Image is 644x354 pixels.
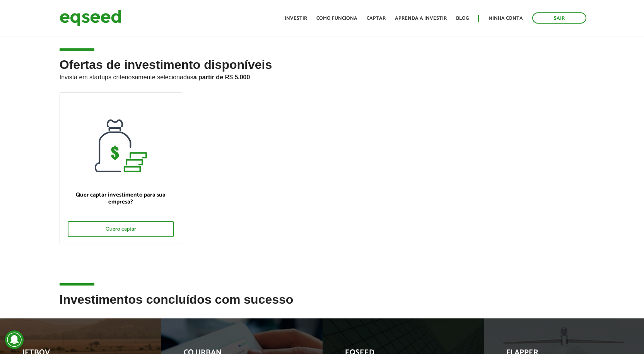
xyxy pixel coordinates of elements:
a: Captar [367,16,386,21]
a: Sair [532,12,586,24]
a: Quer captar investimento para sua empresa? Quero captar [60,92,182,243]
h2: Ofertas de investimento disponíveis [60,58,585,92]
div: Quero captar [68,221,174,237]
p: Quer captar investimento para sua empresa? [68,192,174,205]
img: EqSeed [60,8,121,28]
a: Como funciona [316,16,357,21]
strong: a partir de R$ 5.000 [193,74,250,80]
a: Investir [285,16,307,21]
h2: Investimentos concluídos com sucesso [60,293,585,318]
p: Invista em startups criteriosamente selecionadas [60,72,585,81]
a: Aprenda a investir [395,16,447,21]
a: Minha conta [489,16,523,21]
a: Blog [456,16,469,21]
